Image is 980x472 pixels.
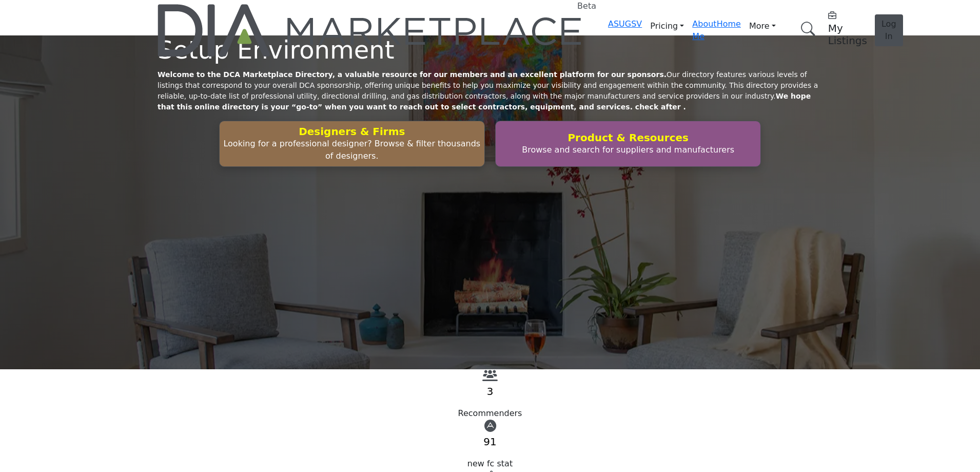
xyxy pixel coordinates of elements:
h5: My Listings [828,22,867,47]
h2: Designers & Firms [223,125,481,138]
button: Designers & Firms Looking for a professional designer? Browse & filter thousands of designers. [219,121,485,167]
p: Looking for a professional designer? Browse & filter thousands of designers. [223,138,481,162]
div: Recommenders [158,407,822,420]
a: 91 [483,436,496,448]
a: Pricing [642,18,692,34]
p: Browse and search for suppliers and manufacturers [499,144,757,156]
div: new fc stat [158,458,822,470]
a: Beta [158,4,583,56]
strong: Welcome to the DCA Marketplace Directory, a valuable resource for our members and an excellent pl... [158,70,667,79]
div: My Listings [828,10,867,47]
a: About Me [692,19,716,41]
a: 3 [487,385,494,398]
a: View Recommenders [482,372,498,382]
button: Product & Resources Browse and search for suppliers and manufacturers [495,121,761,167]
span: Log In [881,19,896,41]
a: Search [790,15,822,43]
a: More [741,18,784,34]
h6: Beta [577,1,596,11]
a: Home [717,19,741,29]
strong: We hope that this online directory is your “go-to” when you want to reach out to select contracto... [158,92,811,111]
img: Site Logo [158,4,583,56]
h2: Product & Resources [499,131,757,144]
a: ASUGSV [608,19,642,29]
button: Log In [875,14,903,46]
p: Our directory features various levels of listings that correspond to your overall DCA sponsorship... [158,69,822,112]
